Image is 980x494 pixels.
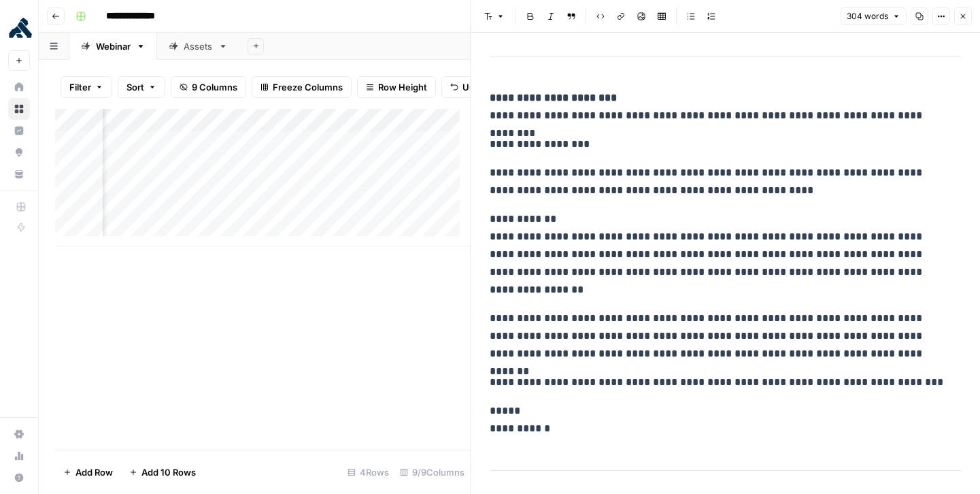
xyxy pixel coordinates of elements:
div: 9/9 Columns [394,461,470,483]
button: 9 Columns [171,76,246,98]
button: Freeze Columns [252,76,352,98]
button: Row Height [357,76,436,98]
span: Add 10 Rows [141,465,196,479]
button: 304 words [841,7,907,25]
a: Opportunities [8,142,30,163]
span: Row Height [378,80,427,94]
button: Sort [118,76,165,98]
div: Webinar [96,39,131,53]
a: Your Data [8,163,30,185]
span: 304 words [847,10,888,22]
button: Filter [61,76,112,98]
button: Add Row [55,461,121,483]
span: Undo [462,80,486,94]
a: Assets [157,33,239,60]
button: Workspace: Kong [8,11,30,45]
a: Home [8,76,30,98]
span: Freeze Columns [273,80,343,94]
img: Kong Logo [8,16,33,40]
button: Help + Support [8,467,30,489]
div: 4 Rows [342,461,394,483]
span: Add Row [75,465,113,479]
a: Browse [8,98,30,120]
a: Insights [8,120,30,142]
div: Assets [184,39,213,53]
button: Undo [441,76,494,98]
span: Sort [126,80,144,94]
span: 9 Columns [192,80,237,94]
a: Usage [8,445,30,467]
span: Filter [69,80,91,94]
a: Webinar [69,33,157,60]
a: Settings [8,423,30,445]
button: Add 10 Rows [121,461,204,483]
